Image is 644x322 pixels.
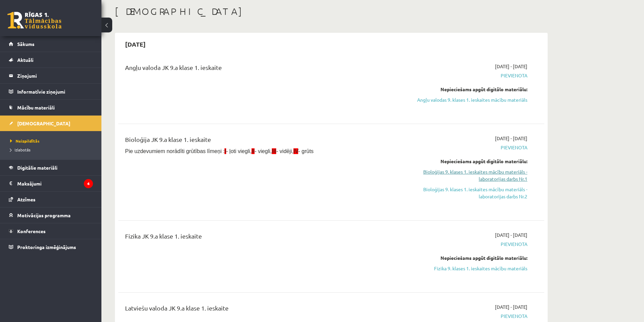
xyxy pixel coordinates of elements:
span: I [224,148,226,154]
div: Nepieciešams apgūt digitālo materiālu: [400,158,527,165]
span: Neizpildītās [10,138,40,144]
a: Motivācijas programma [9,207,93,223]
div: Angļu valoda JK 9.a klase 1. ieskaite [125,63,390,75]
a: Ziņojumi [9,68,93,83]
span: Aktuāli [17,57,33,63]
a: Informatīvie ziņojumi [9,84,93,99]
a: Aktuāli [9,52,93,68]
a: Rīgas 1. Tālmācības vidusskola [7,12,62,29]
a: Neizpildītās [10,138,95,144]
span: Pievienota [400,144,527,151]
a: Digitālie materiāli [9,160,93,175]
div: Nepieciešams apgūt digitālo materiālu: [400,86,527,93]
legend: Maksājumi [17,176,93,191]
div: Nepieciešams apgūt digitālo materiālu: [400,254,527,262]
span: [DATE] - [DATE] [495,63,527,70]
span: Pievienota [400,313,527,320]
a: [DEMOGRAPHIC_DATA] [9,116,93,131]
span: Motivācijas programma [17,212,71,218]
a: Sākums [9,36,93,52]
a: Bioloģijas 9. klases 1. ieskaites mācību materiāls - laboratorijas darbs Nr.2 [400,186,527,200]
h1: [DEMOGRAPHIC_DATA] [115,6,548,17]
a: Bioloģijas 9. klases 1. ieskaites mācību materiāls - laboratorijas darbs Nr.1 [400,168,527,182]
span: IV [293,148,298,154]
span: Konferences [17,228,46,234]
a: Proktoringa izmēģinājums [9,239,93,255]
div: Latviešu valoda JK 9.a klase 1. ieskaite [125,303,390,316]
legend: Ziņojumi [17,68,93,83]
span: Pie uzdevumiem norādīti grūtības līmeņi : - ļoti viegli, - viegli, - vidēji, - grūts [125,148,314,154]
a: Fizika 9. klases 1. ieskaites mācību materiāls [400,265,527,272]
legend: Informatīvie ziņojumi [17,84,93,99]
span: Pievienota [400,241,527,248]
div: Bioloģija JK 9.a klase 1. ieskaite [125,135,390,147]
span: Pievienota [400,72,527,79]
span: Sākums [17,41,34,47]
a: Mācību materiāli [9,100,93,115]
span: III [272,148,276,154]
a: Angļu valodas 9. klases 1. ieskaites mācību materiāls [400,96,527,103]
span: [DATE] - [DATE] [495,231,527,239]
div: Fizika JK 9.a klase 1. ieskaite [125,231,390,244]
span: II [252,148,255,154]
a: Konferences [9,223,93,239]
a: Atzīmes [9,192,93,207]
h2: [DATE] [118,36,152,52]
a: Izlabotās [10,147,95,153]
span: [DATE] - [DATE] [495,303,527,311]
span: Digitālie materiāli [17,165,57,171]
span: Proktoringa izmēģinājums [17,244,76,250]
span: Mācību materiāli [17,104,55,110]
a: Maksājumi4 [9,176,93,191]
span: [DEMOGRAPHIC_DATA] [17,120,70,126]
span: [DATE] - [DATE] [495,135,527,142]
span: Atzīmes [17,196,35,202]
i: 4 [84,179,93,188]
span: Izlabotās [10,147,30,152]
